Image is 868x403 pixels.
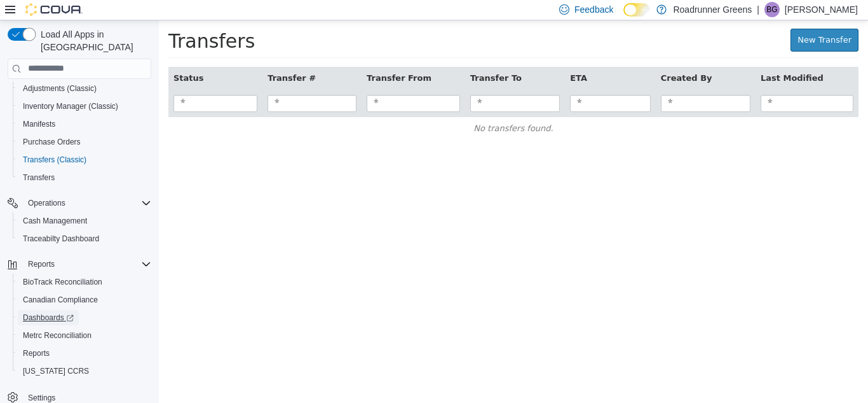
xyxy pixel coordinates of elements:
button: Cash Management [13,212,156,230]
span: Operations [23,195,151,211]
button: Metrc Reconciliation [13,327,156,344]
button: Transfers (Classic) [13,151,156,169]
a: Purchase Orders [18,134,86,150]
input: Dark Mode [623,3,650,17]
button: Reports [23,257,60,272]
img: Cova [25,3,83,16]
span: BioTrack Reconciliation [18,274,151,290]
span: Manifests [18,117,151,132]
a: Metrc Reconciliation [18,328,97,343]
button: Transfers [13,169,156,187]
button: Status [15,52,47,64]
span: Traceabilty Dashboard [18,231,151,246]
a: Canadian Compliance [18,292,103,308]
span: Adjustments (Classic) [18,81,151,96]
a: Dashboards [13,309,156,327]
span: Traceabilty Dashboard [23,234,99,244]
span: Metrc Reconciliation [23,330,92,341]
span: Transfers [10,10,96,32]
a: Transfers [18,170,60,185]
div: Brisa Garcia [764,2,780,17]
span: Reports [23,257,151,272]
button: BioTrack Reconciliation [13,273,156,291]
button: Adjustments (Classic) [13,80,156,97]
span: Reports [23,348,50,358]
span: Canadian Compliance [18,292,151,308]
span: Metrc Reconciliation [18,328,151,343]
a: Dashboards [18,310,79,325]
span: Inventory Manager (Classic) [23,101,118,111]
p: Roadrunner Greens [673,2,752,17]
button: Traceabilty Dashboard [13,230,156,248]
span: Operations [28,198,65,208]
button: Canadian Compliance [13,291,156,309]
button: Inventory Manager (Classic) [13,97,156,115]
a: Transfers (Classic) [18,152,92,167]
span: Washington CCRS [18,364,151,379]
span: Dark Mode [623,17,624,17]
span: Reports [18,346,151,361]
span: No transfers found. [315,103,394,113]
a: New Transfer [632,8,700,31]
a: Traceabilty Dashboard [18,231,104,246]
button: Operations [3,194,156,212]
span: BG [766,2,777,17]
span: Dashboards [18,310,151,325]
a: Adjustments (Classic) [18,81,102,96]
span: [US_STATE] CCRS [23,366,89,376]
button: Transfer To [311,52,365,64]
button: Created By [502,52,556,64]
span: Transfers (Classic) [18,152,151,167]
p: [PERSON_NAME] [785,2,858,17]
span: Transfers [18,170,151,185]
span: Purchase Orders [23,137,81,147]
a: Manifests [18,117,60,132]
span: Transfers [23,173,55,183]
button: ETA [411,52,431,64]
span: Adjustments (Classic) [23,83,97,94]
span: Feedback [574,3,613,16]
button: Manifests [13,115,156,133]
a: Inventory Manager (Classic) [18,99,123,114]
span: Settings [28,393,55,403]
button: Transfer From [208,52,275,64]
button: [US_STATE] CCRS [13,362,156,380]
span: Manifests [23,119,55,129]
button: Reports [13,344,156,362]
a: Cash Management [18,213,92,229]
span: Cash Management [23,216,87,226]
a: Reports [18,346,55,361]
p: | [757,2,759,17]
button: Reports [3,255,156,273]
span: Load All Apps in [GEOGRAPHIC_DATA] [36,28,151,53]
span: BioTrack Reconciliation [23,277,102,287]
button: Purchase Orders [13,133,156,151]
span: Inventory Manager (Classic) [18,99,151,114]
span: Canadian Compliance [23,295,98,305]
span: Cash Management [18,213,151,229]
button: Transfer # [109,52,159,64]
span: Reports [28,259,55,269]
span: Dashboards [23,313,74,323]
a: BioTrack Reconciliation [18,274,107,290]
button: Operations [23,195,71,211]
span: Purchase Orders [18,134,151,150]
span: Transfers (Classic) [23,155,86,165]
button: Last Modified [602,52,667,64]
a: [US_STATE] CCRS [18,364,94,379]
